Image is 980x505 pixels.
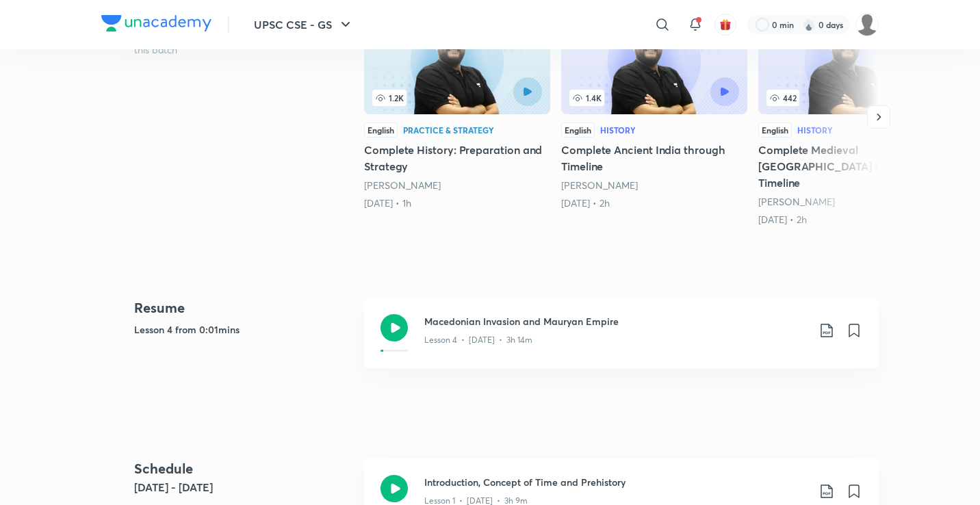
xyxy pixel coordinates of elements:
button: avatar [714,14,736,36]
a: Macedonian Invasion and Mauryan EmpireLesson 4 • [DATE] • 3h 14m [364,298,879,385]
div: 18th Sep • 2h [561,196,747,210]
img: Khushi Yadav [855,13,879,36]
h5: Complete Ancient India through Timeline [561,142,747,174]
h3: Macedonian Invasion and Mauryan Empire [424,314,808,328]
a: [PERSON_NAME] [561,179,638,192]
img: streak [802,18,816,31]
div: Abhishek Mishra [561,179,747,192]
p: Lesson 4 • [DATE] • 3h 14m [424,334,532,346]
h5: Complete Medieval [GEOGRAPHIC_DATA] through Timeline [758,142,944,191]
a: Complete History: Preparation and Strategy [364,8,550,210]
h3: Introduction, Concept of Time and Prehistory [424,475,808,489]
h5: Complete History: Preparation and Strategy [364,142,550,174]
img: avatar [719,18,732,31]
div: 5th Jul • 1h [364,196,550,210]
h5: [DATE] - [DATE] [134,479,353,495]
a: Complete Medieval India through Timeline [758,8,944,226]
img: Company Logo [101,15,211,31]
h5: Lesson 4 from 0:01mins [134,322,353,337]
div: Abhishek Mishra [758,195,944,209]
a: Company Logo [101,15,211,35]
a: 442EnglishHistoryComplete Medieval [GEOGRAPHIC_DATA] through Timeline[PERSON_NAME][DATE] • 2h [758,8,944,226]
a: 1.2KEnglishPractice & StrategyComplete History: Preparation and Strategy[PERSON_NAME][DATE] • 1h [364,8,550,210]
button: UPSC CSE - GS [246,11,362,38]
a: [PERSON_NAME] [758,195,835,208]
a: Complete Ancient India through Timeline [561,8,747,210]
span: 1.4K [569,90,604,106]
div: History [600,126,636,134]
h4: Schedule [134,458,353,479]
span: 1.2K [372,90,407,106]
a: 1.4KEnglishHistoryComplete Ancient India through Timeline[PERSON_NAME][DATE] • 2h [561,8,747,210]
div: English [561,122,595,138]
div: English [364,122,398,138]
a: [PERSON_NAME] [364,179,441,192]
div: Practice & Strategy [403,126,494,134]
div: 19th Sep • 2h [758,213,944,226]
h4: Resume [134,298,353,318]
div: Abhishek Mishra [364,179,550,192]
div: English [758,122,792,138]
span: 442 [766,90,799,106]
